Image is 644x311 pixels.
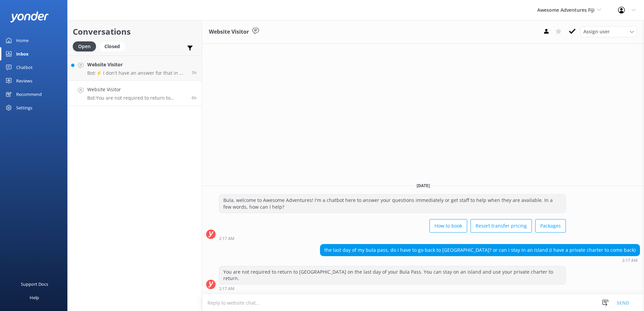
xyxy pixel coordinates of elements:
[320,244,640,256] div: the last day of my bula pass, do i have to go back to [GEOGRAPHIC_DATA]? or can i stay in an isla...
[320,258,640,263] div: Aug 30 2025 02:17am (UTC +12:00) Pacific/Auckland
[68,56,202,81] a: Website VisitorBot:⚡ I don't have an answer for that in my knowledge base. Please try and rephras...
[73,41,96,51] div: Open
[580,26,637,37] div: Assign User
[16,47,29,61] div: Inbox
[219,195,566,212] div: Bula, welcome to Awesome Adventures! I'm a chatbot here to answer your questions immediately or g...
[73,42,99,50] a: Open
[192,70,197,75] span: Aug 30 2025 05:22am (UTC +12:00) Pacific/Auckland
[16,74,32,88] div: Reviews
[583,28,610,35] span: Assign user
[429,219,467,233] button: How to book
[192,95,197,101] span: Aug 30 2025 02:17am (UTC +12:00) Pacific/Auckland
[219,287,234,291] strong: 2:17 AM
[99,42,128,50] a: Closed
[471,219,532,233] button: Resort transfer pricing
[219,236,566,241] div: Aug 30 2025 02:17am (UTC +12:00) Pacific/Auckland
[87,86,187,93] h4: Website Visitor
[219,286,566,291] div: Aug 30 2025 02:17am (UTC +12:00) Pacific/Auckland
[10,11,49,23] img: yonder-white-logo.png
[413,183,434,188] span: [DATE]
[219,266,566,284] div: You are not required to return to [GEOGRAPHIC_DATA] on the last day of your Bula Pass. You can st...
[209,28,249,36] h3: Website Visitor
[87,61,187,68] h4: Website Visitor
[16,101,32,114] div: Settings
[68,81,202,106] a: Website VisitorBot:You are not required to return to [GEOGRAPHIC_DATA] on the last day of your Bu...
[16,61,33,74] div: Chatbot
[622,258,638,263] strong: 2:17 AM
[99,41,125,51] div: Closed
[16,34,29,47] div: Home
[21,277,48,291] div: Support Docs
[535,219,566,233] button: Packages
[73,25,197,38] h2: Conversations
[87,70,187,76] p: Bot: ⚡ I don't have an answer for that in my knowledge base. Please try and rephrase your questio...
[87,95,187,101] p: Bot: You are not required to return to [GEOGRAPHIC_DATA] on the last day of your Bula Pass. You c...
[30,291,39,304] div: Help
[16,88,42,101] div: Recommend
[537,7,594,13] span: Awesome Adventures Fiji
[219,237,234,241] strong: 2:17 AM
